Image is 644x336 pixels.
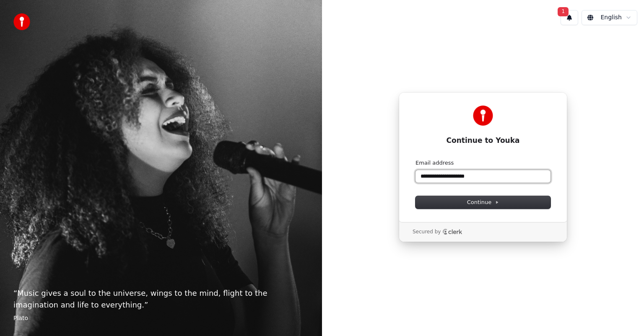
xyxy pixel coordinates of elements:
[415,136,551,146] h1: Continue to Youka
[442,229,462,235] a: Clerk logo
[467,199,499,206] span: Continue
[561,10,578,25] button: 1
[415,159,454,167] label: Email address
[13,13,30,30] img: youka
[13,287,309,311] p: “ Music gives a soul to the universe, wings to the mind, flight to the imagination and life to ev...
[473,106,493,126] img: Youka
[415,196,551,209] button: Continue
[413,229,441,235] p: Secured by
[558,7,569,16] span: 1
[13,314,309,323] footer: Plato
